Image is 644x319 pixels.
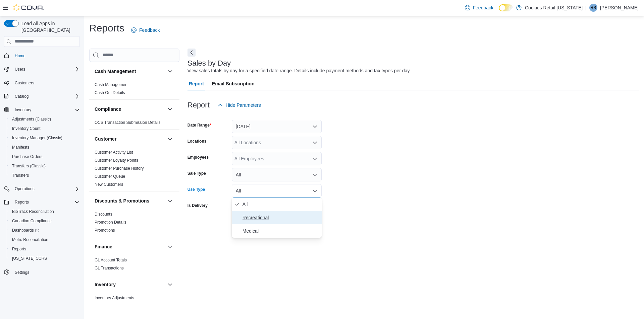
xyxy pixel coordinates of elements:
[12,79,80,87] span: Customers
[95,182,123,187] span: New Customers
[187,139,207,144] label: Locations
[589,4,597,12] div: Richard Slovonsky III
[4,48,80,295] nav: Complex example
[7,235,83,244] button: Metrc Reconciliation
[166,67,174,75] button: Cash Management
[166,197,174,205] button: Discounts & Promotions
[95,166,144,171] a: Customer Purchase History
[95,82,128,87] a: Cash Management
[95,82,128,87] span: Cash Management
[95,258,127,262] a: GL Account Totals
[9,217,54,225] a: Canadian Compliance
[12,228,39,233] span: Dashboards
[12,163,46,169] span: Transfers (Classic)
[12,135,62,141] span: Inventory Manager (Classic)
[187,187,205,192] label: Use Type
[187,123,211,128] label: Date Range
[1,184,83,193] button: Operations
[95,243,112,250] h3: Finance
[95,90,125,95] a: Cash Out Details
[95,197,149,204] h3: Discounts & Promotions
[1,92,83,101] button: Catalog
[95,220,126,225] a: Promotion Details
[95,197,165,204] button: Discounts & Promotions
[9,208,80,216] span: BioTrack Reconciliation
[9,134,80,142] span: Inventory Manager (Classic)
[187,203,208,208] label: Is Delivery
[12,65,28,73] button: Users
[89,21,124,35] h1: Reports
[95,120,161,125] span: OCS Transaction Submission Details
[226,102,261,108] span: Hide Parameters
[9,162,48,170] a: Transfers (Classic)
[232,197,322,238] div: Select listbox
[1,65,83,74] button: Users
[12,237,48,242] span: Metrc Reconciliation
[95,296,134,300] a: Inventory Adjustments
[95,106,121,112] h3: Compliance
[89,148,179,191] div: Customer
[12,52,28,60] a: Home
[95,150,133,155] a: Customer Activity List
[95,266,124,270] a: GL Transactions
[312,156,318,161] button: Open list of options
[187,155,209,160] label: Employees
[12,65,80,73] span: Users
[7,133,83,143] button: Inventory Manager (Classic)
[89,81,179,99] div: Cash Management
[187,101,210,109] h3: Report
[12,92,31,100] button: Catalog
[187,49,196,57] button: Next
[95,136,116,142] h3: Customer
[9,236,51,244] a: Metrc Reconciliation
[12,79,37,87] a: Customers
[12,52,80,60] span: Home
[189,77,204,90] span: Report
[9,254,80,262] span: Washington CCRS
[12,116,51,122] span: Adjustments (Classic)
[9,162,80,170] span: Transfers (Classic)
[9,208,57,216] a: BioTrack Reconciliation
[9,125,80,133] span: Inventory Count
[95,243,165,250] button: Finance
[12,256,47,261] span: [US_STATE] CCRS
[1,197,83,207] button: Reports
[215,98,264,112] button: Hide Parameters
[7,216,83,226] button: Canadian Compliance
[95,228,115,233] span: Promotions
[12,185,37,193] button: Operations
[19,20,80,33] span: Load All Apps in [GEOGRAPHIC_DATA]
[187,171,206,176] label: Sale Type
[7,161,83,171] button: Transfers (Classic)
[95,174,125,179] a: Customer Queue
[232,120,322,133] button: [DATE]
[13,4,44,11] img: Cova
[166,243,174,251] button: Finance
[12,173,29,178] span: Transfers
[15,53,25,59] span: Home
[95,281,165,288] button: Inventory
[95,166,144,171] span: Customer Purchase History
[95,136,165,142] button: Customer
[187,59,231,67] h3: Sales by Day
[95,257,127,263] span: GL Account Totals
[89,118,179,129] div: Compliance
[9,245,80,253] span: Reports
[1,51,83,61] button: Home
[95,68,165,75] button: Cash Management
[166,281,174,289] button: Inventory
[9,171,80,179] span: Transfers
[15,270,29,275] span: Settings
[7,114,83,124] button: Adjustments (Classic)
[15,186,35,191] span: Operations
[232,168,322,181] button: All
[7,207,83,216] button: BioTrack Reconciliation
[12,145,29,150] span: Manifests
[89,256,179,275] div: Finance
[591,4,596,12] span: RS
[128,23,162,37] a: Feedback
[15,80,34,86] span: Customers
[15,107,31,112] span: Inventory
